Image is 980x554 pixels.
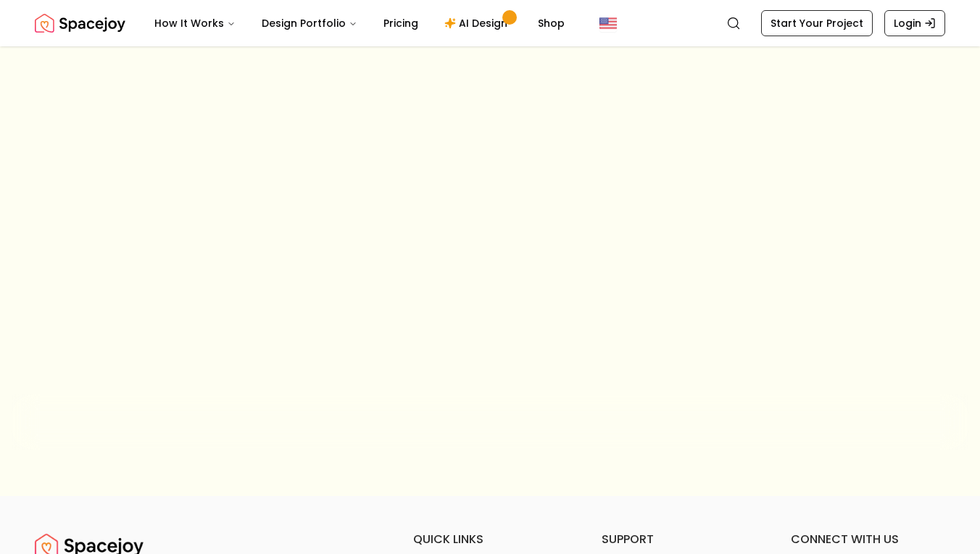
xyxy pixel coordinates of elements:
img: United States [599,15,617,32]
h6: quick links [413,531,568,548]
nav: Main [143,9,576,38]
h6: connect with us [791,531,945,548]
a: Spacejoy [35,9,125,38]
a: Pricing [372,9,430,38]
a: Login [884,10,945,36]
button: Design Portfolio [250,9,369,38]
img: Spacejoy Logo [35,9,125,38]
h6: support [602,531,756,548]
button: How It Works [143,9,247,38]
a: Shop [526,9,576,38]
a: AI Design [433,9,523,38]
a: Start Your Project [761,10,873,36]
